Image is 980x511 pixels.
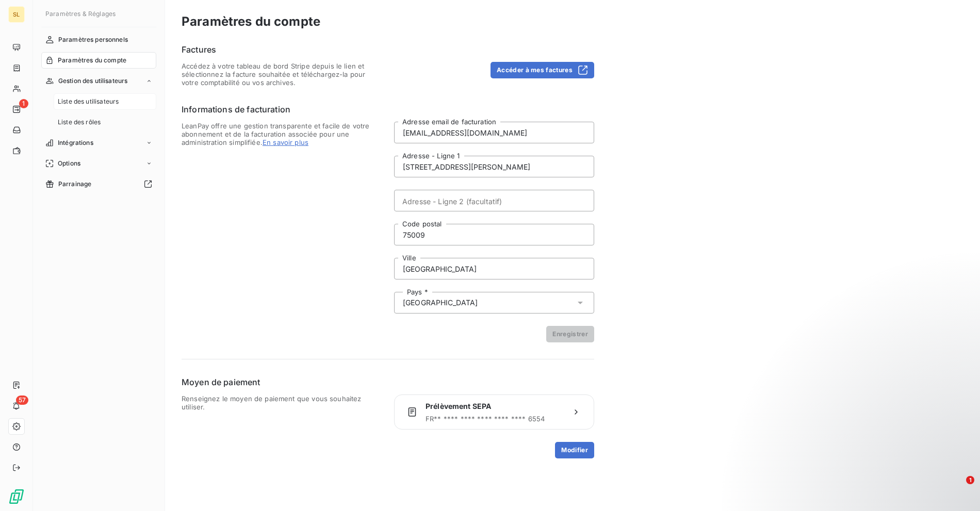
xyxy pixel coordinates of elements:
iframe: Intercom live chat [945,476,970,501]
input: placeholder [394,224,594,245]
span: LeanPay offre une gestion transparente et facile de votre abonnement et de la facturation associé... [182,122,382,342]
span: Parrainage [58,179,92,189]
span: Options [58,159,80,168]
span: Paramètres du compte [58,56,126,65]
span: Paramètres & Réglages [45,10,116,18]
h6: Factures [182,43,594,56]
button: Enregistrer [546,326,594,342]
a: 1 [8,101,24,118]
span: [GEOGRAPHIC_DATA] [403,298,478,308]
span: 57 [16,395,28,405]
img: Logo LeanPay [8,488,25,505]
span: Paramètres personnels [58,35,128,44]
a: Gestion des utilisateursListe des utilisateursListe des rôles [41,73,156,130]
span: Gestion des utilisateurs [58,76,128,86]
input: placeholder [394,258,594,279]
h6: Moyen de paiement [182,376,594,388]
span: 1 [966,476,974,484]
a: Options [41,155,156,172]
iframe: Intercom notifications message [774,411,980,483]
h3: Paramètres du compte [182,12,963,31]
span: Liste des utilisateurs [58,97,119,106]
div: SL [8,6,25,23]
input: placeholder [394,122,594,143]
span: Prélèvement SEPA [426,401,563,411]
input: placeholder [394,156,594,177]
a: Liste des rôles [54,114,156,130]
h6: Informations de facturation [182,103,594,116]
button: Accéder à mes factures [491,62,594,78]
a: Parrainage [41,176,156,192]
span: Liste des rôles [58,118,101,127]
button: Modifier [555,442,594,458]
span: Accédez à votre tableau de bord Stripe depuis le lien et sélectionnez la facture souhaitée et tél... [182,62,382,87]
a: Paramètres du compte [41,52,156,69]
span: 1 [19,99,28,108]
a: Paramètres personnels [41,31,156,48]
a: Intégrations [41,135,156,151]
span: Intégrations [58,138,93,147]
span: Renseignez le moyen de paiement que vous souhaitez utiliser. [182,394,382,458]
input: placeholder [394,190,594,211]
a: Liste des utilisateurs [54,93,156,110]
span: En savoir plus [263,138,308,146]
